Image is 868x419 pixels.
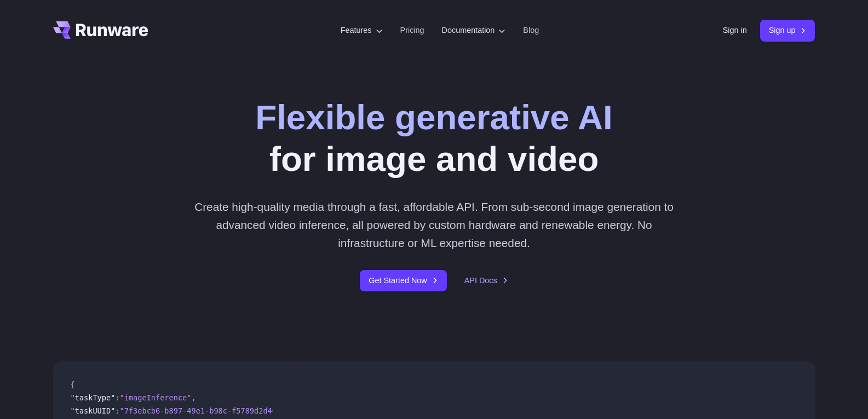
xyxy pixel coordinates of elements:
[191,393,196,402] span: ,
[255,96,612,180] h1: for image and video
[400,24,424,37] a: Pricing
[71,393,116,402] span: "taskType"
[723,24,747,37] a: Sign in
[442,24,506,37] label: Documentation
[464,274,508,287] a: API Docs
[360,270,446,291] a: Get Started Now
[120,406,290,415] span: "7f3ebcb6-b897-49e1-b98c-f5789d2d40d7"
[115,406,119,415] span: :
[120,393,192,402] span: "imageInference"
[523,24,539,37] a: Blog
[53,21,148,39] a: Go to /
[255,97,612,136] strong: Flexible generative AI
[341,24,383,37] label: Features
[71,380,75,389] span: {
[71,406,116,415] span: "taskUUID"
[190,198,678,252] p: Create high-quality media through a fast, affordable API. From sub-second image generation to adv...
[115,393,119,402] span: :
[760,20,815,41] a: Sign up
